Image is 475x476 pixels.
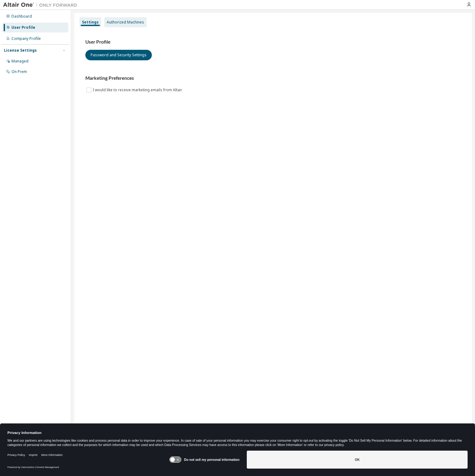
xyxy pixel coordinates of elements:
button: Password and Security Settings [85,50,152,60]
div: Authorized Machines [107,20,144,25]
div: On Prem [11,69,27,74]
div: License Settings [4,48,37,53]
div: User Profile [11,25,35,30]
div: Dashboard [11,14,32,19]
label: I would like to receive marketing emails from Altair [93,86,183,94]
div: Managed [11,59,28,64]
h3: Marketing Preferences [85,75,461,81]
img: Altair One [3,2,80,8]
div: Company Profile [11,36,41,41]
h3: User Profile [85,39,461,45]
div: Settings [82,20,99,25]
